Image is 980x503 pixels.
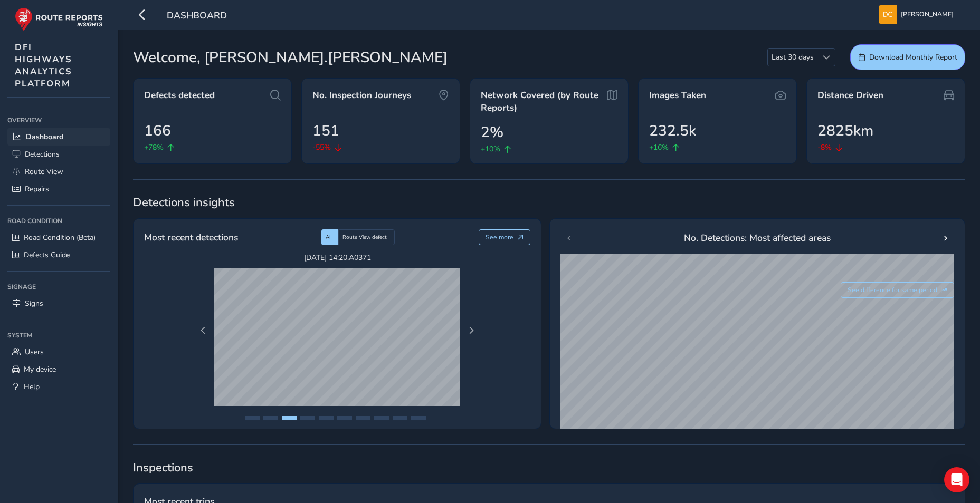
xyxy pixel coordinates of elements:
span: +78% [144,142,164,153]
button: Page 5 [319,416,334,420]
span: Network Covered (by Route Reports) [481,89,604,114]
span: Welcome, [PERSON_NAME].[PERSON_NAME] [133,46,448,69]
button: Previous Page [196,323,211,338]
span: 151 [312,120,339,142]
button: Next Page [464,323,479,338]
button: Page 2 [263,416,278,420]
span: Help [24,382,40,392]
span: 2% [481,121,503,143]
span: Most recent detections [144,230,238,244]
span: 2825km [817,120,873,142]
img: diamond-layout [879,5,897,24]
span: See difference for same period [848,286,937,294]
div: Signage [7,279,110,295]
button: Page 3 [282,416,297,420]
span: Detections [25,149,60,159]
a: Signs [7,295,110,312]
span: Download Monthly Report [869,52,957,62]
span: No. Detections: Most affected areas [684,231,831,245]
span: Defects detected [144,89,215,102]
span: Route View defect [342,234,387,241]
div: System [7,327,110,343]
a: Route View [7,163,110,180]
div: Open Intercom Messenger [944,467,969,492]
button: Page 9 [393,416,407,420]
span: Defects Guide [24,250,70,260]
span: Last 30 days [768,49,817,66]
button: Page 6 [337,416,352,420]
button: Page 10 [411,416,426,420]
span: 232.5k [649,120,696,142]
span: Repairs [25,184,49,194]
span: Users [25,347,44,357]
a: Dashboard [7,128,110,146]
button: See more [479,229,531,245]
span: -55% [312,142,331,153]
img: rr logo [15,7,103,31]
span: Dashboard [167,9,227,24]
button: [PERSON_NAME] [879,5,957,24]
button: See difference for same period [841,282,955,298]
button: Page 4 [300,416,315,420]
span: -8% [817,142,832,153]
a: My device [7,361,110,378]
span: +10% [481,143,500,154]
span: My device [24,364,56,374]
div: Road Condition [7,213,110,229]
span: See more [486,233,513,241]
span: [PERSON_NAME] [901,5,954,24]
span: AI [326,234,331,241]
button: Page 7 [356,416,370,420]
span: +16% [649,142,669,153]
button: Page 1 [245,416,260,420]
span: Signs [25,298,43,308]
span: Route View [25,167,63,177]
span: Inspections [133,460,965,476]
span: Road Condition (Beta) [24,233,96,243]
button: Download Monthly Report [850,44,965,70]
a: Road Condition (Beta) [7,229,110,246]
span: Dashboard [26,132,63,142]
a: Help [7,378,110,395]
div: Overview [7,112,110,128]
span: 166 [144,120,171,142]
span: DFI HIGHWAYS ANALYTICS PLATFORM [15,41,72,90]
span: Detections insights [133,195,965,210]
a: Users [7,343,110,361]
a: Repairs [7,180,110,198]
span: No. Inspection Journeys [312,89,411,102]
a: Detections [7,146,110,163]
span: Images Taken [649,89,706,102]
div: AI [321,229,338,245]
div: Route View defect [338,229,395,245]
button: Page 8 [374,416,389,420]
span: Distance Driven [817,89,883,102]
span: [DATE] 14:20 , A0371 [214,253,460,263]
a: Defects Guide [7,246,110,264]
